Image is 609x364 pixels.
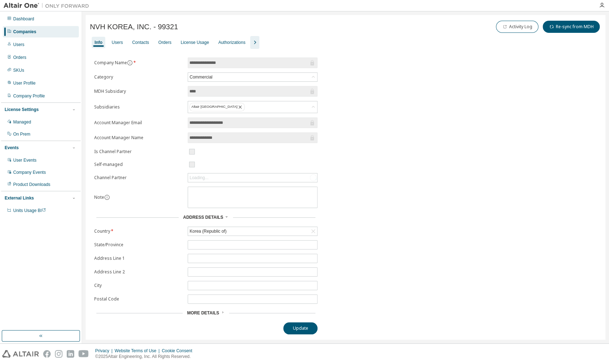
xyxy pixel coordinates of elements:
[162,348,196,354] div: Cookie Consent
[283,322,318,334] button: Update
[188,101,317,113] div: Altair [GEOGRAPHIC_DATA]
[115,348,162,354] div: Website Terms of Use
[132,40,149,45] div: Contacts
[5,107,39,112] div: License Settings
[13,42,24,47] div: Users
[183,215,223,220] span: Address Details
[94,194,104,200] label: Note
[94,162,183,167] label: Self-managed
[13,170,46,175] div: Company Events
[188,173,317,182] div: Loading...
[13,80,36,86] div: User Profile
[4,2,93,9] img: Altair One
[13,119,31,125] div: Managed
[104,194,110,200] button: information
[13,93,45,99] div: Company Profile
[94,60,183,66] label: Company Name
[187,310,219,315] span: More Details
[95,40,102,45] div: Info
[94,296,183,302] label: Postal Code
[2,350,39,358] img: altair_logo.svg
[94,242,183,248] label: State/Province
[13,29,36,35] div: Companies
[94,135,183,141] label: Account Manager Name
[188,73,317,81] div: Commercial
[90,23,178,31] span: NVH KOREA, INC. - 99321
[43,350,51,358] img: facebook.svg
[78,350,89,358] img: youtube.svg
[94,120,183,126] label: Account Manager Email
[95,348,115,354] div: Privacy
[181,40,209,45] div: License Usage
[13,67,24,73] div: SKUs
[127,60,133,66] button: information
[13,182,50,187] div: Product Downloads
[55,350,62,358] img: instagram.svg
[496,21,538,33] button: Activity Log
[67,350,74,358] img: linkedin.svg
[13,16,34,22] div: Dashboard
[158,40,172,45] div: Orders
[218,40,245,45] div: Authorizations
[5,195,34,201] div: External Links
[94,149,183,155] label: Is Channel Partner
[94,104,183,110] label: Subsidiaries
[188,227,317,236] div: Korea (Republic of)
[94,228,183,234] label: Country
[94,74,183,80] label: Category
[188,227,227,235] div: Korea (Republic of)
[188,73,213,81] div: Commercial
[13,55,26,60] div: Orders
[13,157,36,163] div: User Events
[94,283,183,288] label: City
[13,208,46,213] span: Units Usage BI
[94,175,183,181] label: Channel Partner
[94,269,183,275] label: Address Line 2
[94,89,183,94] label: MDH Subsidary
[95,354,197,360] p: © 2025 Altair Engineering, Inc. All Rights Reserved.
[189,103,245,111] div: Altair [GEOGRAPHIC_DATA]
[543,21,600,33] button: Re-sync from MDH
[94,256,183,261] label: Address Line 1
[5,145,19,151] div: Events
[112,40,123,45] div: Users
[189,175,208,181] div: Loading...
[13,131,30,137] div: On Prem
